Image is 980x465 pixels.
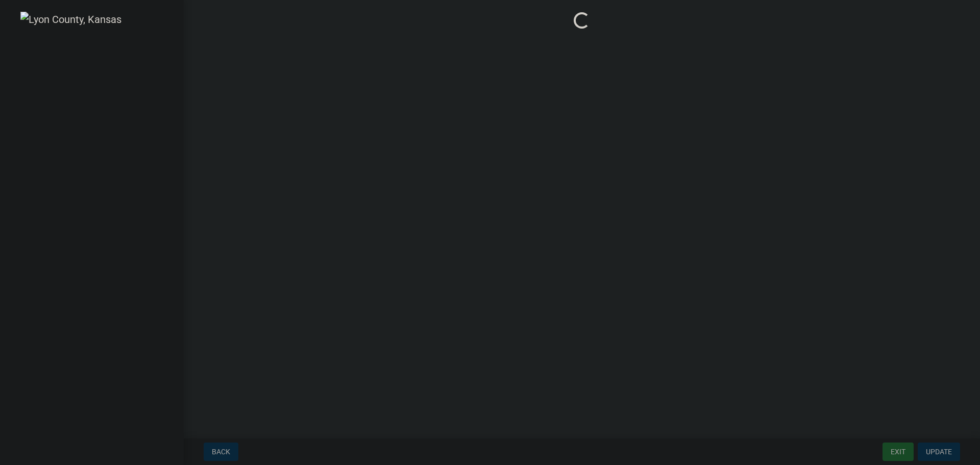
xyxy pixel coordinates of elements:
span: Update [926,448,952,456]
button: Back [204,443,238,461]
span: Back [212,448,230,456]
button: Update [918,443,960,461]
button: Exit [883,443,914,461]
img: Lyon County, Kansas [20,12,121,27]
